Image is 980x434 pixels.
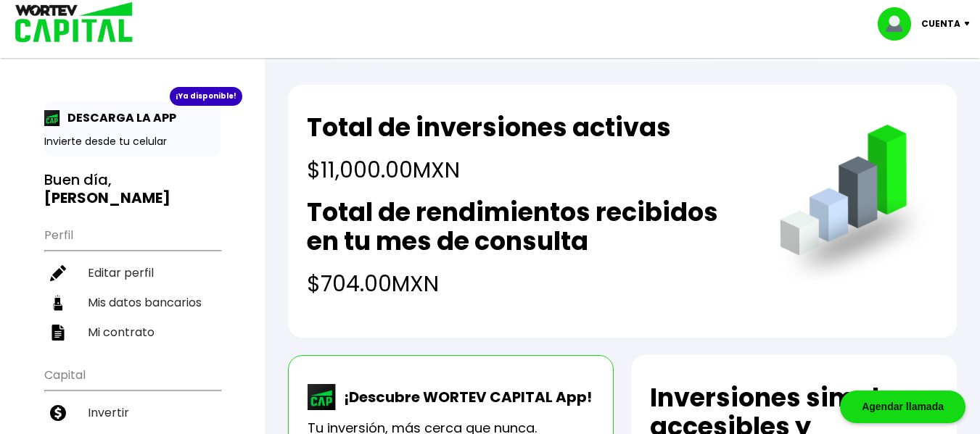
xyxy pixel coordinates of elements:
img: profile-image [878,7,921,41]
p: Invierte desde tu celular [44,134,221,149]
a: Mi contrato [44,317,221,347]
p: Cuenta [921,13,960,35]
img: datos-icon.10cf9172.svg [50,295,66,311]
img: wortev-capital-app-icon [308,384,337,410]
img: icon-down [960,22,980,26]
a: Mis datos bancarios [44,288,221,317]
a: Invertir [44,398,221,427]
a: Editar perfil [44,258,221,288]
ul: Perfil [44,219,221,347]
h4: $11,000.00 MXN [307,154,671,186]
h2: Total de inversiones activas [307,113,671,142]
b: [PERSON_NAME] [44,188,170,208]
img: app-icon [44,110,60,126]
h2: Total de rendimientos recibidos en tu mes de consulta [307,198,751,256]
img: invertir-icon.b3b967d7.svg [50,405,66,421]
img: grafica.516fef24.png [773,125,938,289]
p: ¡Descubre WORTEV CAPITAL App! [337,386,592,408]
p: DESCARGA LA APP [60,109,176,127]
div: Agendar llamada [840,391,965,423]
img: contrato-icon.f2db500c.svg [50,325,66,341]
h4: $704.00 MXN [307,267,751,300]
h3: Buen día, [44,171,221,207]
div: ¡Ya disponible! [170,87,242,106]
img: editar-icon.952d3147.svg [50,265,66,281]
